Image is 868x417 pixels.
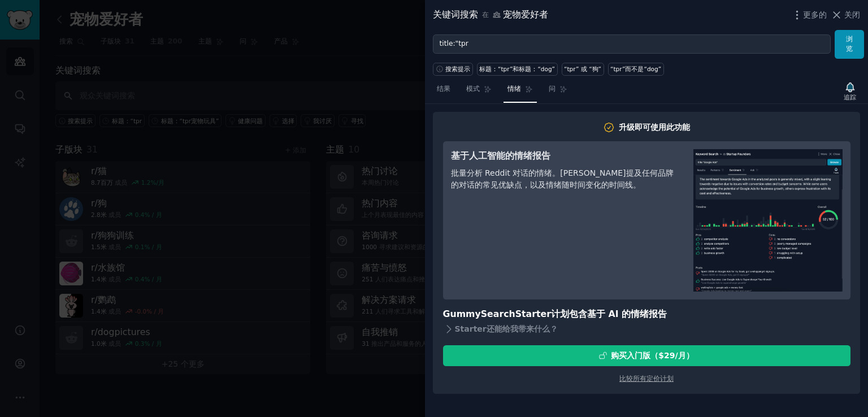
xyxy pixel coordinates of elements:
font: 计划 [551,309,569,319]
button: 更多的 [791,9,827,21]
font: 29 [664,351,675,360]
font: 更多的 [803,10,827,19]
input: 尝试与您的业务相关的关键字 [433,34,831,54]
font: 情绪 [507,85,521,93]
a: 比较所有定价计划 [619,375,674,383]
a: “tpr”而不是“dog” [608,63,664,76]
font: 追踪 [844,94,856,101]
font: 关键词搜索 [433,9,478,20]
button: 购买入门版（$29/月） [443,345,850,366]
a: 模式 [462,80,496,103]
font: /月 [675,351,686,360]
font: Starter [515,309,551,319]
font: 入门版 [627,351,650,360]
a: 情绪 [504,80,537,103]
font: “tpr” 或 “狗” [564,66,601,72]
font: Starter [455,324,487,333]
button: 关闭 [831,9,861,21]
font: GummySearch [443,309,515,319]
font: 基于 AI 的情绪报告 [587,309,667,319]
font: 模式 [466,85,480,93]
font: 关闭 [844,10,860,19]
font: “tpr”而不是“dog” [610,66,661,72]
button: 追踪 [840,80,860,103]
font: ） [686,351,694,360]
font: 升级即可使用此功能 [619,123,690,132]
a: 标题：“tpr”和标题：“dog” [477,63,558,76]
a: 问 [545,80,571,103]
font: ？ [550,324,558,333]
a: “tpr” 或 “狗” [562,63,604,76]
font: 包含 [569,309,587,319]
font: （$ [650,351,664,360]
button: 搜索提示 [433,63,473,76]
font: 搜索提示 [445,66,470,72]
font: 问 [549,85,555,93]
font: 结果 [437,85,450,93]
font: 在 [482,11,489,19]
font: 购买 [611,351,627,360]
font: 浏览 [846,35,853,53]
font: 宠物爱好者 [503,9,548,20]
img: 基于人工智能的情绪报告 [693,149,843,292]
button: 浏览 [835,30,864,59]
font: 基于人工智能的情绪报告 [451,150,550,161]
font: 批量分析 Reddit 对话的情绪。[PERSON_NAME]提及任何品牌的对话的常见优缺点，以及情绪随时间变化的时间线。 [451,168,674,189]
font: 标题：“tpr”和标题：“dog” [479,66,555,72]
font: 还能给我带来什么 [487,324,550,333]
a: 结果 [433,80,454,103]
